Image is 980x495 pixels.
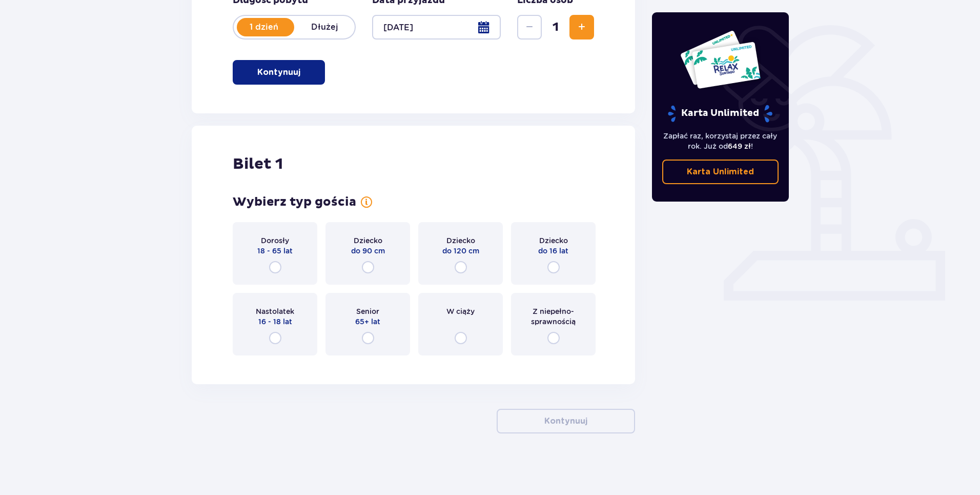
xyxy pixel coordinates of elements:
span: 18 - 65 lat [257,246,293,256]
span: 16 - 18 lat [258,316,292,327]
span: Nastolatek [256,306,294,316]
h2: Bilet 1 [233,154,283,174]
p: Kontynuuj [544,415,587,427]
span: 649 zł [728,142,751,150]
span: 1 [544,19,567,35]
p: 1 dzień [234,22,294,33]
span: Dziecko [354,235,382,246]
span: 65+ lat [355,316,380,327]
span: Dorosły [261,235,289,246]
p: Zapłać raz, korzystaj przez cały rok. Już od ! [662,131,779,151]
span: Senior [356,306,379,316]
span: W ciąży [446,306,475,316]
p: Dłużej [294,22,355,33]
button: Zmniejsz [517,15,542,39]
h3: Wybierz typ gościa [233,194,356,210]
span: do 120 cm [442,246,479,256]
img: Dwie karty całoroczne do Suntago z napisem 'UNLIMITED RELAX', na białym tle z tropikalnymi liśćmi... [680,30,761,89]
span: do 16 lat [538,246,568,256]
a: Karta Unlimited [662,160,779,184]
span: do 90 cm [351,246,385,256]
button: Kontynuuj [233,60,325,85]
span: Z niepełno­sprawnością [520,306,586,327]
p: Karta Unlimited [687,166,754,177]
button: Zwiększ [569,15,594,39]
p: Karta Unlimited [667,105,773,123]
p: Kontynuuj [257,67,300,78]
button: Kontynuuj [497,409,635,433]
span: Dziecko [539,235,568,246]
span: Dziecko [446,235,475,246]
